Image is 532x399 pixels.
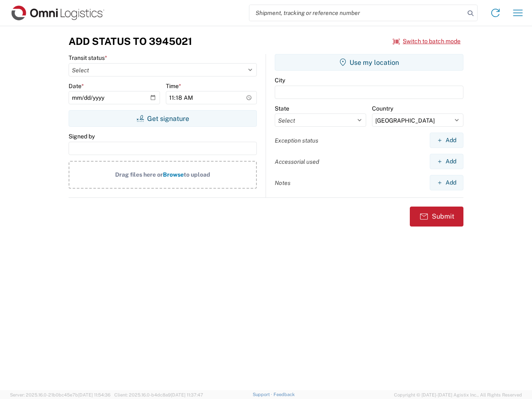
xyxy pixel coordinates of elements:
span: Copyright © [DATE]-[DATE] Agistix Inc., All Rights Reserved [394,391,522,399]
label: Exception status [275,137,318,144]
label: City [275,76,285,84]
input: Shipment, tracking or reference number [249,5,465,21]
span: [DATE] 11:37:47 [171,392,203,397]
label: Signed by [69,133,95,140]
button: Use my location [275,54,463,71]
button: Submit [410,207,463,227]
label: Time [166,82,181,90]
span: Client: 2025.16.0-b4dc8a9 [114,392,203,397]
span: Browse [163,171,184,178]
a: Feedback [273,392,295,397]
button: Add [430,133,463,148]
label: Accessorial used [275,158,319,165]
label: Transit status [69,54,107,62]
label: Date [69,82,84,90]
button: Get signature [69,110,257,127]
label: Notes [275,179,291,187]
a: Support [253,392,273,397]
button: Add [430,154,463,169]
span: Drag files here or [115,171,163,178]
span: Server: 2025.16.0-21b0bc45e7b [10,392,111,397]
span: [DATE] 11:54:36 [78,392,111,397]
button: Add [430,175,463,190]
span: to upload [184,171,210,178]
h3: Add Status to 3945021 [69,35,192,47]
button: Switch to batch mode [393,34,461,48]
label: State [275,105,289,112]
label: Country [372,105,393,112]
